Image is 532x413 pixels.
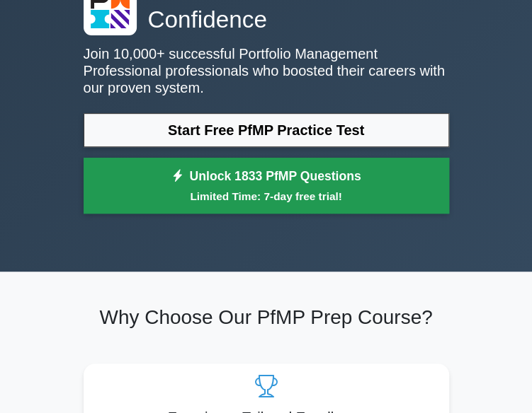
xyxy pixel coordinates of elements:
a: Start Free PfMP Practice Test [84,113,449,147]
small: Limited Time: 7-day free trial! [101,188,431,204]
h2: Why Choose Our PfMP Prep Course? [84,306,449,330]
a: Unlock 1833 PfMP QuestionsLimited Time: 7-day free trial! [84,158,449,214]
p: Join 10,000+ successful Portfolio Management Professional professionals who boosted their careers... [84,45,449,96]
